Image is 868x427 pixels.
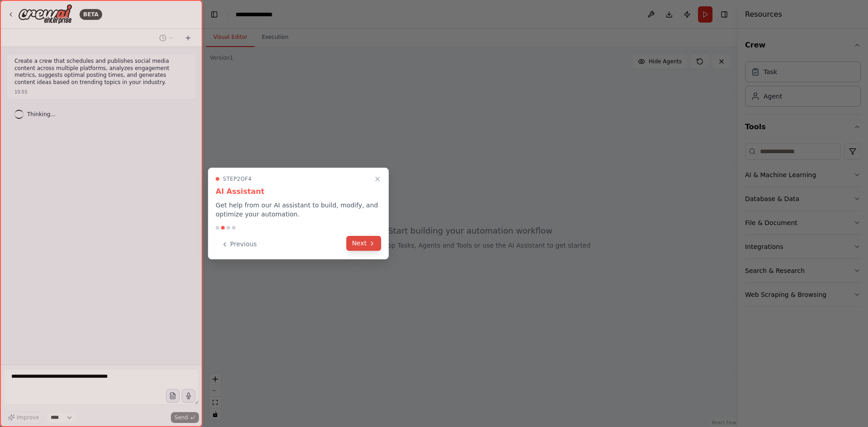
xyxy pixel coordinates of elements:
h3: AI Assistant [216,186,381,197]
button: Hide left sidebar [208,8,221,21]
span: Step 2 of 4 [223,175,252,183]
button: Close walkthrough [372,174,383,184]
p: Get help from our AI assistant to build, modify, and optimize your automation. [216,201,381,219]
button: Next [346,236,381,251]
button: Previous [216,237,262,252]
